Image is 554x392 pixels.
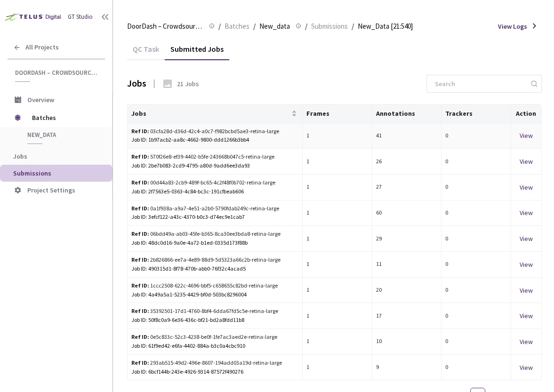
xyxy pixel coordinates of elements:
[372,200,442,226] td: 60
[131,316,298,325] div: Job ID: 50f8c0a9-6e36-436c-bf21-bd2a8fdd11b8
[131,359,294,368] div: 293ab515-49d2-496e-8607-194add03a19d-retina-large
[442,123,511,149] td: 0
[131,256,294,264] div: 2b826866-ee7a-4e89-88d9-5d5323a66c2b-retina-large
[131,161,298,170] div: Job ID: 2be7b083-2cd9-4795-a80d-9add6ee3da93
[372,104,442,123] th: Annotations
[311,21,348,32] span: Submissions
[442,329,511,355] td: 0
[515,156,538,167] div: View
[442,149,511,175] td: 0
[131,213,298,222] div: Job ID: 3efcf122-a43c-4370-b0c3-d74ec9e1cab7
[372,252,442,278] td: 11
[177,79,199,88] div: 21 Jobs
[131,205,149,212] b: Ref ID:
[515,182,538,192] div: View
[442,226,511,252] td: 0
[131,333,294,342] div: 0e5c833c-52c3-4238-be0f-1fe7ac3aed2e-retina-large
[131,333,149,340] b: Ref ID:
[303,329,372,355] td: 1
[131,187,298,196] div: Job ID: 2f7563e5-0363-4c84-bc3c-191cfbeab606
[429,75,530,92] input: Search
[372,123,442,149] td: 41
[358,21,413,32] span: New_Data [21:540]
[259,21,290,32] span: New_data
[303,200,372,226] td: 1
[131,307,149,314] b: Ref ID:
[303,104,372,123] th: Frames
[303,252,372,278] td: 1
[303,355,372,381] td: 1
[131,290,298,299] div: Job ID: 4a49a5a1-5235-4429-bf0d-503bc8296004
[15,69,99,77] span: DoorDash – Crowdsource Catalog Annotation
[127,21,203,32] span: DoorDash – Crowdsource Catalog Annotation
[372,226,442,252] td: 29
[68,13,93,22] div: GT Studio
[498,22,527,31] span: View Logs
[511,104,542,123] th: Action
[27,96,54,104] span: Overview
[303,278,372,304] td: 1
[372,329,442,355] td: 10
[303,303,372,329] td: 1
[27,131,97,139] span: New_data
[515,336,538,347] div: View
[372,175,442,200] td: 27
[131,178,294,187] div: 00d44a83-2cb9-489f-bc65-4c2f48f0b702-retina-large
[131,128,149,135] b: Ref ID:
[131,256,149,263] b: Ref ID:
[131,281,294,290] div: 1ccc2508-622c-4696-bbf5-c658655c82bd-retina-large
[515,362,538,373] div: View
[372,303,442,329] td: 17
[515,130,538,141] div: View
[303,175,372,200] td: 1
[442,303,511,329] td: 0
[352,21,354,32] li: /
[127,77,146,90] div: Jobs
[372,278,442,304] td: 20
[515,233,538,244] div: View
[515,208,538,218] div: View
[303,226,372,252] td: 1
[131,307,294,316] div: 35392501-17d1-4760-8bf4-6dda67fd5c5e-retina-large
[131,230,149,237] b: Ref ID:
[131,179,149,186] b: Ref ID:
[127,44,165,60] div: QC Task
[515,311,538,321] div: View
[13,152,27,160] span: Jobs
[218,21,221,32] li: /
[131,110,289,117] span: Jobs
[515,259,538,270] div: View
[131,368,298,376] div: Job ID: 6bcf144b-243e-4926-9314-87572f490276
[131,342,298,351] div: Job ID: 61f9ed42-e6fa-4402-884a-b3c0a4cbc910
[303,123,372,149] td: 1
[303,149,372,175] td: 1
[32,108,96,127] span: Batches
[372,149,442,175] td: 26
[131,152,294,161] div: 570f26e8-ef39-4402-b5fe-243668b047c5-retina-large
[25,43,59,51] span: All Projects
[131,282,149,289] b: Ref ID:
[442,252,511,278] td: 0
[442,175,511,200] td: 0
[305,21,307,32] li: /
[442,355,511,381] td: 0
[131,136,298,144] div: Job ID: 1b97acb2-aa8c-4662-9800-ddd1266b3bb4
[128,104,303,123] th: Jobs
[253,21,256,32] li: /
[225,21,249,32] span: Batches
[131,204,294,213] div: 0a1f938a-a9a7-4e51-a2b0-5790fdab249c-retina-large
[131,127,294,136] div: 03cfa28d-d36d-42c4-a0c7-f982bcbd5ae3-retina-large
[515,285,538,296] div: View
[442,200,511,226] td: 0
[223,21,251,31] a: Batches
[131,239,298,248] div: Job ID: 48dc0d16-9a0e-4a72-b1ed-0335d173f88b
[131,230,294,239] div: 06bdd49a-ab03-45fe-b365-8ca30ee3bda8-retina-large
[13,169,51,177] span: Submissions
[27,186,75,194] span: Project Settings
[131,359,149,366] b: Ref ID:
[309,21,350,31] a: Submissions
[131,153,149,160] b: Ref ID:
[372,355,442,381] td: 9
[442,278,511,304] td: 0
[131,264,298,273] div: Job ID: 490315d1-8f78-470b-abb0-76f32c4acad5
